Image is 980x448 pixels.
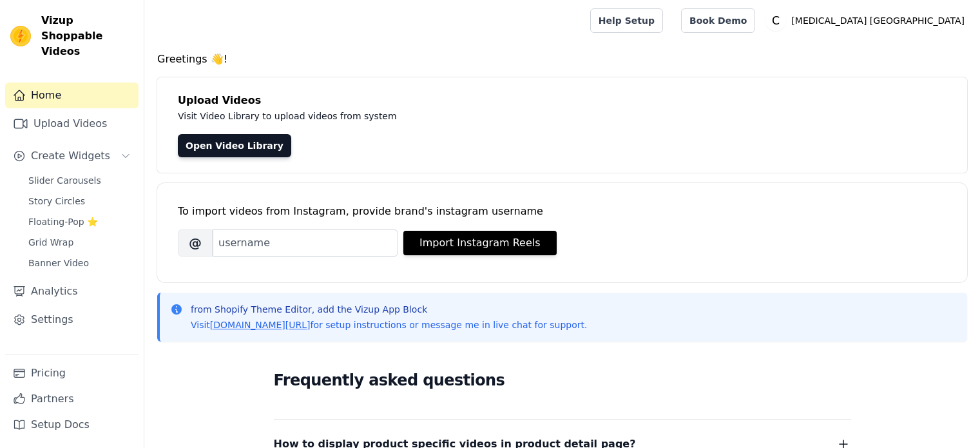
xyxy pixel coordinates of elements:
[5,143,139,169] button: Create Widgets
[191,303,587,316] p: from Shopify Theme Editor, add the Vizup App Block
[178,134,291,157] a: Open Video Library
[5,83,139,108] a: Home
[5,307,139,333] a: Settings
[178,229,213,257] span: @
[772,14,780,27] text: C
[28,236,73,249] span: Grid Wrap
[5,386,139,412] a: Partners
[590,8,663,33] a: Help Setup
[178,93,946,108] h4: Upload Videos
[28,174,101,187] span: Slider Carousels
[178,108,755,124] p: Visit Video Library to upload videos from system
[28,215,98,228] span: Floating-Pop ⭐
[210,320,311,330] a: [DOMAIN_NAME][URL]
[21,192,139,210] a: Story Circles
[28,195,85,208] span: Story Circles
[157,52,967,67] h4: Greetings 👋!
[28,257,89,269] span: Banner Video
[191,318,587,331] p: Visit for setup instructions or message me in live chat for support.
[10,26,31,46] img: Vizup
[21,233,139,251] a: Grid Wrap
[786,9,970,32] p: [MEDICAL_DATA] [GEOGRAPHIC_DATA]
[5,412,139,438] a: Setup Docs
[21,213,139,231] a: Floating-Pop ⭐
[21,254,139,272] a: Banner Video
[765,9,970,32] button: C [MEDICAL_DATA] [GEOGRAPHIC_DATA]
[178,204,946,219] div: To import videos from Instagram, provide brand's instagram username
[5,111,139,137] a: Upload Videos
[41,13,133,59] span: Vizup Shoppable Videos
[403,231,557,255] button: Import Instagram Reels
[213,229,398,257] input: username
[681,8,755,33] a: Book Demo
[31,148,110,164] span: Create Widgets
[21,171,139,190] a: Slider Carousels
[5,360,139,386] a: Pricing
[274,367,851,393] h2: Frequently asked questions
[5,278,139,304] a: Analytics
